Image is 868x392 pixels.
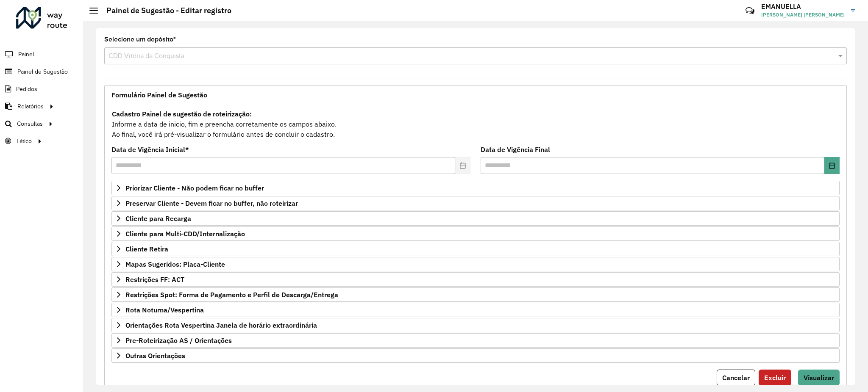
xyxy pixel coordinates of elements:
span: Priorizar Cliente - Não podem ficar no buffer [125,185,264,191]
a: Orientações Rota Vespertina Janela de horário extraordinária [111,318,840,332]
button: Cancelar [717,370,755,386]
a: Cliente para Recarga [111,211,840,226]
span: Excluir [764,373,786,382]
span: Tático [16,137,32,146]
span: Orientações Rota Vespertina Janela de horário extraordinária [125,322,317,329]
a: Priorizar Cliente - Não podem ficar no buffer [111,181,840,195]
strong: Cadastro Painel de sugestão de roteirização: [112,110,252,118]
a: Cliente Retira [111,242,840,256]
span: Mapas Sugeridos: Placa-Cliente [125,261,225,268]
span: Pre-Roteirização AS / Orientações [125,337,232,344]
span: Cliente para Recarga [125,215,191,222]
label: Selecione um depósito [104,34,176,44]
button: Excluir [759,370,791,386]
button: Choose Date [824,157,840,174]
a: Preservar Cliente - Devem ficar no buffer, não roteirizar [111,196,840,210]
span: [PERSON_NAME] [PERSON_NAME] [761,11,845,19]
span: Painel de Sugestão [17,67,68,76]
div: Informe a data de inicio, fim e preencha corretamente os campos abaixo. Ao final, você irá pré-vi... [111,108,840,140]
span: Restrições FF: ACT [125,276,184,283]
span: Consultas [17,119,43,128]
a: Mapas Sugeridos: Placa-Cliente [111,257,840,271]
span: Preservar Cliente - Devem ficar no buffer, não roteirizar [125,200,298,207]
span: Cancelar [722,373,750,382]
h3: EMANUELLA [761,3,845,11]
span: Pedidos [16,85,37,94]
span: Painel [18,50,34,59]
span: Visualizar [804,373,834,382]
a: Restrições Spot: Forma de Pagamento e Perfil de Descarga/Entrega [111,287,840,302]
a: Restrições FF: ACT [111,272,840,287]
span: Cliente Retira [125,246,168,252]
label: Data de Vigência Inicial [111,144,189,155]
a: Contato Rápido [741,2,759,20]
a: Rota Noturna/Vespertina [111,303,840,317]
a: Pre-Roteirização AS / Orientações [111,333,840,348]
span: Cliente para Multi-CDD/Internalização [125,230,245,237]
a: Outras Orientações [111,348,840,363]
span: Formulário Painel de Sugestão [111,91,207,98]
span: Rota Noturna/Vespertina [125,306,204,313]
h2: Painel de Sugestão - Editar registro [98,6,231,15]
span: Restrições Spot: Forma de Pagamento e Perfil de Descarga/Entrega [125,291,338,298]
label: Data de Vigência Final [481,144,550,155]
button: Visualizar [798,370,840,386]
a: Cliente para Multi-CDD/Internalização [111,226,840,241]
span: Outras Orientações [125,352,185,359]
span: Relatórios [17,102,44,111]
